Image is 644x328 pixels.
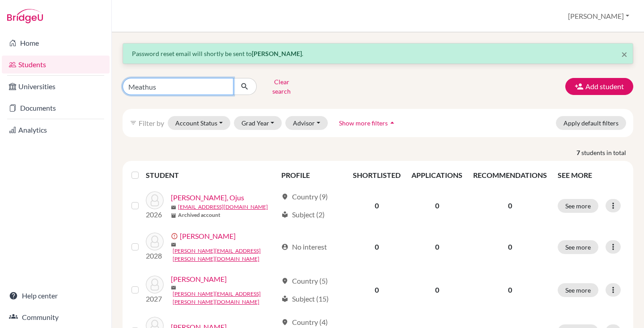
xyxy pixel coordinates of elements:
span: mail [171,285,176,290]
b: Archived account [178,211,220,219]
span: location_on [281,277,288,285]
button: Show more filtersarrow_drop_up [331,116,404,130]
a: Help center [2,287,110,305]
button: See more [558,199,598,213]
span: inventory_2 [171,213,176,218]
a: Documents [2,99,110,117]
button: [PERSON_NAME] [564,8,633,25]
span: error_outline [171,233,180,240]
a: [PERSON_NAME], Ojus [171,192,244,203]
div: Country (9) [281,191,328,202]
p: 2027 [146,293,164,304]
span: students in total [581,148,633,157]
img: Singh, Dhwani [146,276,164,293]
img: Pratap Singh, Ojus [146,191,164,209]
span: local_library [281,295,288,302]
button: Account Status [168,116,230,130]
button: See more [558,283,598,297]
div: Country (4) [281,317,328,328]
button: Apply default filters [556,116,626,130]
img: Singh, Agamjot [146,233,164,250]
span: location_on [281,193,288,200]
a: Universities [2,78,110,95]
a: [PERSON_NAME] [180,231,236,242]
a: Students [2,56,110,73]
input: Find student by name... [123,78,233,95]
button: Close [621,49,627,60]
td: 0 [406,225,468,268]
button: Add student [565,78,633,95]
td: 0 [406,186,468,225]
th: APPLICATIONS [406,164,468,186]
button: Grad Year [234,116,282,130]
span: mail [171,205,176,210]
span: local_library [281,211,288,218]
p: Password reset email will shortly be sent to . [132,49,624,58]
span: Show more filters [339,119,388,127]
a: [PERSON_NAME][EMAIL_ADDRESS][PERSON_NAME][DOMAIN_NAME] [173,247,278,263]
td: 0 [347,268,406,311]
a: Analytics [2,121,110,139]
p: 2026 [146,209,164,220]
td: 0 [347,186,406,225]
td: 0 [347,225,406,268]
th: STUDENT [146,164,276,186]
a: [PERSON_NAME] [171,274,227,285]
div: Subject (2) [281,209,325,220]
span: account_circle [281,243,288,250]
p: 2028 [146,250,164,261]
th: SHORTLISTED [347,164,406,186]
a: Community [2,308,110,326]
a: [EMAIL_ADDRESS][DOMAIN_NAME] [178,203,268,211]
button: Clear search [257,75,306,98]
p: 0 [473,242,547,252]
span: location_on [281,319,288,326]
span: mail [171,242,176,247]
i: filter_list [130,119,137,126]
span: × [621,47,627,60]
a: Home [2,34,110,52]
button: Advisor [285,116,328,130]
strong: [PERSON_NAME] [252,50,302,57]
p: 0 [473,200,547,211]
th: RECOMMENDATIONS [468,164,552,186]
strong: 7 [576,148,581,157]
th: SEE MORE [552,164,630,186]
p: 0 [473,285,547,295]
img: Bridge-U [7,9,43,23]
div: Country (5) [281,276,328,286]
span: Filter by [139,119,164,127]
a: [PERSON_NAME][EMAIL_ADDRESS][PERSON_NAME][DOMAIN_NAME] [173,290,278,306]
th: PROFILE [276,164,347,186]
button: See more [558,240,598,254]
div: Subject (15) [281,293,329,304]
div: No interest [281,242,327,252]
td: 0 [406,268,468,311]
i: arrow_drop_up [388,118,397,127]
